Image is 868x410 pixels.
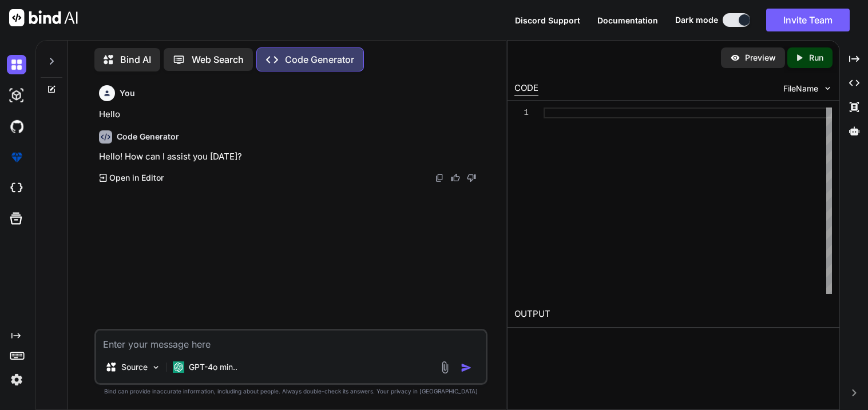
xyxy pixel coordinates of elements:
[514,82,538,95] div: CODE
[173,361,184,373] img: GPT-4o mini
[9,9,78,26] img: Bind AI
[766,9,850,31] button: Invite Team
[120,87,135,99] h6: You
[109,172,164,184] p: Open in Editor
[435,173,444,182] img: copy
[451,173,460,182] img: like
[783,83,818,94] span: FileName
[120,53,151,66] p: Bind AI
[508,301,839,328] h2: OUTPUT
[515,14,580,26] button: Discord Support
[99,150,485,164] p: Hello! How can I assist you [DATE]?
[7,178,26,198] img: cloudideIcon
[117,131,179,142] h6: Code Generator
[7,148,26,167] img: premium
[597,15,658,25] span: Documentation
[461,362,472,373] img: icon
[99,108,485,121] p: Hello
[597,14,658,26] button: Documentation
[823,83,833,93] img: chevron down
[514,108,529,118] div: 1
[121,361,148,373] p: Source
[189,361,237,373] p: GPT-4o min..
[467,173,476,182] img: dislike
[7,55,26,74] img: darkChat
[192,53,244,66] p: Web Search
[730,53,740,63] img: preview
[151,363,161,372] img: Pick Models
[438,361,451,374] img: attachment
[675,14,718,26] span: Dark mode
[809,52,823,63] p: Run
[7,86,26,105] img: darkAi-studio
[7,117,26,136] img: githubDark
[745,52,776,63] p: Preview
[285,53,354,66] p: Code Generator
[515,15,580,25] span: Discord Support
[7,370,26,389] img: settings
[94,387,487,396] p: Bind can provide inaccurate information, including about people. Always double-check its answers....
